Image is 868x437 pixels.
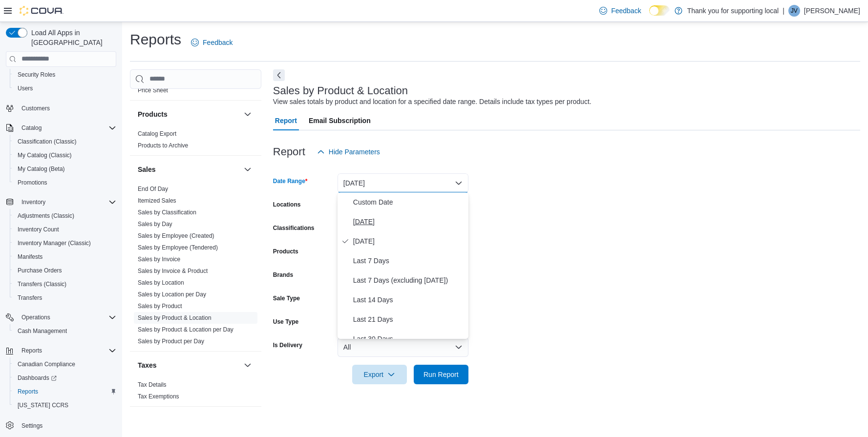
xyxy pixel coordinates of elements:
span: [DATE] [353,235,465,247]
span: Last 30 Days [353,333,465,345]
button: Customers [2,101,120,115]
span: Reports [18,388,38,395]
button: Purchase Orders [10,264,120,277]
a: Sales by Employee (Created) [138,232,214,239]
span: Adjustments (Classic) [14,210,116,222]
span: Manifests [18,253,42,261]
span: Transfers (Classic) [14,278,116,290]
span: Catalog [18,122,116,134]
button: Catalog [18,122,45,134]
button: Users [10,82,120,95]
a: Feedback [187,33,236,52]
button: Hide Parameters [313,142,384,162]
a: Tax Exemptions [138,393,179,400]
button: [US_STATE] CCRS [10,398,120,412]
span: Reports [21,347,42,354]
a: Manifests [14,251,46,263]
h1: Reports [130,30,181,49]
a: Sales by Location per Day [138,291,206,298]
a: [US_STATE] CCRS [14,399,72,411]
span: Purchase Orders [14,265,116,276]
a: Transfers [14,292,46,304]
a: Sales by Product [138,303,182,310]
span: Export [358,365,401,384]
span: My Catalog (Beta) [18,165,65,173]
h3: Sales [138,165,156,174]
a: Dashboards [14,372,61,384]
h3: Products [138,109,168,119]
span: Inventory [21,198,45,206]
span: Promotions [14,177,116,188]
span: Inventory Count [18,226,59,233]
div: Joshua Vera [788,5,800,17]
button: Security Roles [10,68,120,82]
span: Last 7 Days [353,255,465,267]
a: Itemized Sales [138,197,176,204]
label: Classifications [273,224,315,232]
h3: Taxes [138,360,157,370]
span: Operations [18,312,116,323]
span: Custom Date [353,196,465,208]
button: Canadian Compliance [10,357,120,371]
a: My Catalog (Classic) [14,149,76,161]
a: Adjustments (Classic) [14,210,78,222]
button: Next [273,69,285,81]
span: Classification (Classic) [14,136,116,147]
div: Pricing [130,84,261,100]
a: Purchase Orders [14,265,66,276]
div: Sales [130,183,261,351]
span: Report [275,111,297,130]
a: Sales by Product & Location per Day [138,326,233,333]
div: Taxes [130,379,261,406]
button: Adjustments (Classic) [10,209,120,223]
span: Dashboards [14,372,116,384]
span: Customers [18,102,116,114]
button: Reports [18,345,46,356]
span: My Catalog (Beta) [14,163,116,175]
button: Operations [2,311,120,324]
a: Reports [14,386,42,397]
a: Transfers (Classic) [14,278,70,290]
span: Users [18,84,33,92]
button: Products [242,108,254,120]
a: Sales by Classification [138,209,196,216]
span: JV [791,5,798,17]
a: Sales by Day [138,221,172,228]
label: Brands [273,271,293,279]
a: Price Sheet [138,87,168,94]
a: My Catalog (Beta) [14,163,69,175]
span: Users [14,83,116,94]
button: Taxes [138,360,240,370]
button: Inventory Count [10,223,120,236]
a: Classification (Classic) [14,136,81,147]
span: Inventory [18,196,116,208]
button: Reports [10,385,120,398]
span: Feedback [203,38,233,47]
span: Load All Apps in [GEOGRAPHIC_DATA] [27,28,116,47]
h3: Report [273,146,305,158]
span: Promotions [18,179,47,187]
span: Inventory Manager (Classic) [18,239,91,247]
div: Products [130,128,261,155]
span: Reports [14,386,116,397]
a: Promotions [14,177,51,188]
span: Feedback [611,6,641,16]
button: Sales [138,165,240,174]
label: Is Delivery [273,341,302,349]
p: | [783,5,784,17]
a: Products to Archive [138,142,188,149]
span: Inventory Manager (Classic) [14,237,116,249]
button: Catalog [2,121,120,135]
span: Adjustments (Classic) [18,212,74,220]
h3: Sales by Product & Location [273,85,408,97]
span: Email Subscription [309,111,371,130]
a: Sales by Location [138,279,184,286]
p: Thank you for supporting local [687,5,779,17]
button: Taxes [242,359,254,371]
a: End Of Day [138,186,168,192]
span: [DATE] [353,216,465,228]
a: Feedback [595,1,645,21]
a: Inventory Count [14,224,63,235]
p: [PERSON_NAME] [804,5,860,17]
div: Select listbox [338,192,468,339]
